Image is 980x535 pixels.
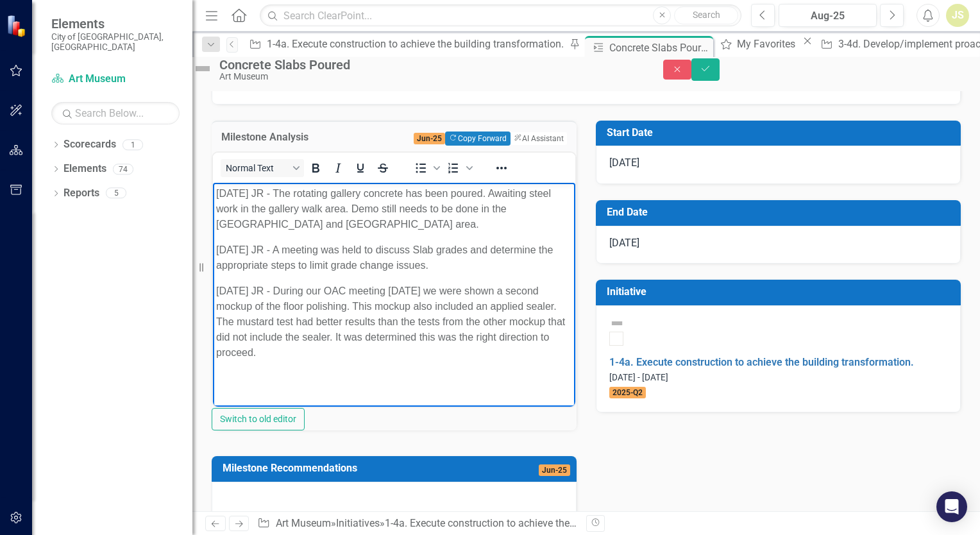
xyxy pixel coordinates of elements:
div: » » » [257,516,577,531]
small: City of [GEOGRAPHIC_DATA], [GEOGRAPHIC_DATA] [51,31,180,53]
button: Aug-25 [779,4,877,27]
div: Aug-25 [783,8,872,24]
img: Not Defined [192,58,213,79]
h3: End Date [607,207,954,218]
button: Switch to old editor [212,408,305,430]
a: Initiatives [336,517,380,529]
button: Copy Forward [445,132,510,146]
img: Not Defined [609,316,625,331]
a: 1-4a. Execute construction to achieve the building transformation. [609,356,914,368]
a: 1-4a. Execute construction to achieve the building transformation. [244,36,566,52]
a: Elements [63,162,106,176]
a: Scorecards [63,137,116,152]
div: Bullet list [410,159,442,177]
div: Open Intercom Messenger [936,491,967,522]
button: Search [674,6,738,24]
span: 2025-Q2 [609,387,646,398]
span: Jun-25 [414,133,445,144]
button: Reveal or hide additional toolbar items [491,159,512,177]
a: My Favorites [716,36,799,52]
span: [DATE] [609,157,639,169]
a: Art Museum [276,517,331,529]
span: [DATE] [609,237,639,249]
button: AI Assistant [511,132,567,145]
h3: Milestone Analysis [221,132,347,143]
span: Normal Text [226,163,289,173]
span: Jun-25 [539,464,570,476]
span: Elements [51,16,180,31]
div: Concrete Slabs Poured [219,58,638,72]
button: Italic [327,159,349,177]
div: 1-4a. Execute construction to achieve the building transformation. [267,36,566,52]
h3: Start Date [607,127,954,139]
button: Underline [350,159,371,177]
button: Strikethrough [372,159,394,177]
a: Reports [63,186,99,201]
input: Search ClearPoint... [260,4,741,27]
div: 5 [106,188,126,199]
iframe: Rich Text Area [213,183,575,407]
div: Art Museum [219,72,638,81]
div: 1 [122,139,143,150]
button: JS [946,4,969,27]
h3: Initiative [607,286,954,298]
div: Concrete Slabs Poured [609,40,710,56]
button: Block Normal Text [221,159,304,177]
a: 1-4a. Execute construction to achieve the building transformation. [385,517,682,529]
a: Art Museum [51,72,180,87]
span: Search [693,10,720,20]
input: Search Below... [51,102,180,124]
img: ClearPoint Strategy [6,14,29,37]
button: Bold [305,159,326,177]
div: Numbered list [443,159,475,177]
div: My Favorites [737,36,799,52]
small: [DATE] - [DATE] [609,372,668,382]
h3: Milestone Recommendations [223,463,505,474]
div: 74 [113,164,133,174]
